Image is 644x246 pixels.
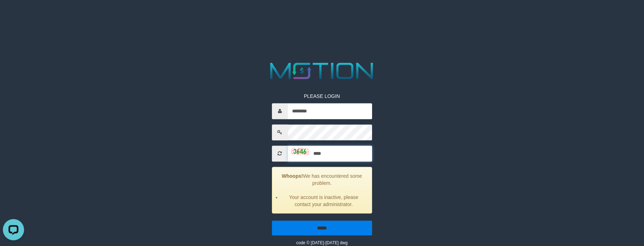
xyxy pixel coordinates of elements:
p: PLEASE LOGIN [272,93,372,100]
div: We has encountered some problem. [272,167,372,213]
li: Your account is inactive, please contact your administrator. [281,194,366,208]
strong: Whoops! [282,173,303,179]
img: MOTION_logo.png [266,60,378,82]
img: captcha [291,148,309,155]
button: Open LiveChat chat widget [3,3,24,24]
small: code © [DATE]-[DATE] dwg [296,240,348,245]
